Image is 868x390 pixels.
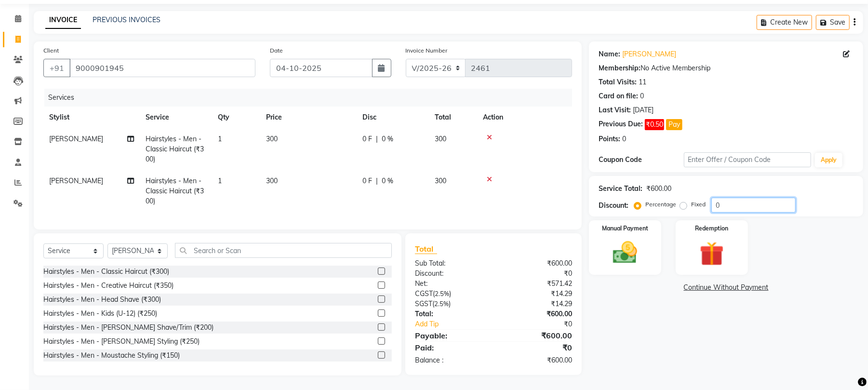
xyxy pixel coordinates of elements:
[415,289,433,298] span: CGST
[212,107,260,128] th: Qty
[408,269,494,279] div: Discount:
[408,299,494,309] div: ( )
[43,295,161,305] div: Hairstyles - Men - Head Shave (₹300)
[415,244,437,254] span: Total
[591,282,861,293] a: Continue Without Payment
[494,258,579,269] div: ₹600.00
[508,319,579,329] div: ₹0
[494,355,579,365] div: ₹600.00
[146,176,204,205] span: Hairstyles - Men - Classic Haircut (₹300)
[408,330,494,341] div: Payable:
[494,269,579,279] div: ₹0
[408,355,494,365] div: Balance :
[218,134,222,143] span: 1
[43,350,180,361] div: Hairstyles - Men - Moustache Styling (₹150)
[43,281,174,291] div: Hairstyles - Men - Creative Haircut (₹350)
[408,342,494,353] div: Paid:
[494,279,579,289] div: ₹571.42
[382,134,393,144] span: 0 %
[270,46,283,55] label: Date
[376,176,378,186] span: |
[43,107,140,128] th: Stylist
[602,224,648,233] label: Manual Payment
[599,155,683,165] div: Coupon Code
[757,15,812,30] button: Create New
[406,46,448,55] label: Invoice Number
[429,107,477,128] th: Total
[599,91,638,101] div: Card on file:
[599,49,620,59] div: Name:
[69,59,255,77] input: Search by Name/Mobile/Email/Code
[605,239,645,267] img: _cash.svg
[435,176,446,185] span: 300
[435,290,449,297] span: 2.5%
[408,279,494,289] div: Net:
[44,89,579,107] div: Services
[175,243,392,258] input: Search or Scan
[622,134,626,144] div: 0
[93,15,160,24] a: PREVIOUS INVOICES
[260,107,357,128] th: Price
[266,176,278,185] span: 300
[640,91,644,101] div: 0
[646,184,671,194] div: ₹600.00
[695,224,728,233] label: Redemption
[43,323,214,333] div: Hairstyles - Men - [PERSON_NAME] Shave/Trim (₹200)
[494,299,579,309] div: ₹14.29
[692,239,732,269] img: _gift.svg
[362,176,372,186] span: 0 F
[45,12,81,29] a: INVOICE
[599,63,641,73] div: Membership:
[494,342,579,353] div: ₹0
[266,134,278,143] span: 300
[43,46,59,55] label: Client
[599,184,642,194] div: Service Total:
[599,134,620,144] div: Points:
[599,201,628,211] div: Discount:
[362,134,372,144] span: 0 F
[43,267,169,277] div: Hairstyles - Men - Classic Haircut (₹300)
[639,77,646,87] div: 11
[408,319,508,329] a: Add Tip
[645,200,676,209] label: Percentage
[477,107,572,128] th: Action
[434,300,449,308] span: 2.5%
[408,289,494,299] div: ( )
[357,107,429,128] th: Disc
[43,336,200,347] div: Hairstyles - Men - [PERSON_NAME] Styling (₹250)
[645,119,664,130] span: ₹0.50
[622,49,676,59] a: [PERSON_NAME]
[140,107,212,128] th: Service
[815,153,842,167] button: Apply
[218,176,222,185] span: 1
[382,176,393,186] span: 0 %
[376,134,378,144] span: |
[43,309,157,319] div: Hairstyles - Men - Kids (U-12) (₹250)
[408,309,494,319] div: Total:
[666,119,682,130] button: Pay
[49,134,103,143] span: [PERSON_NAME]
[599,77,637,87] div: Total Visits:
[494,309,579,319] div: ₹600.00
[691,200,706,209] label: Fixed
[684,152,811,167] input: Enter Offer / Coupon Code
[633,105,654,115] div: [DATE]
[43,59,70,77] button: +91
[816,15,850,30] button: Save
[415,299,432,308] span: SGST
[599,105,631,115] div: Last Visit:
[49,176,103,185] span: [PERSON_NAME]
[435,134,446,143] span: 300
[408,258,494,269] div: Sub Total:
[599,119,643,130] div: Previous Due:
[494,330,579,341] div: ₹600.00
[599,63,854,73] div: No Active Membership
[494,289,579,299] div: ₹14.29
[146,134,204,163] span: Hairstyles - Men - Classic Haircut (₹300)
